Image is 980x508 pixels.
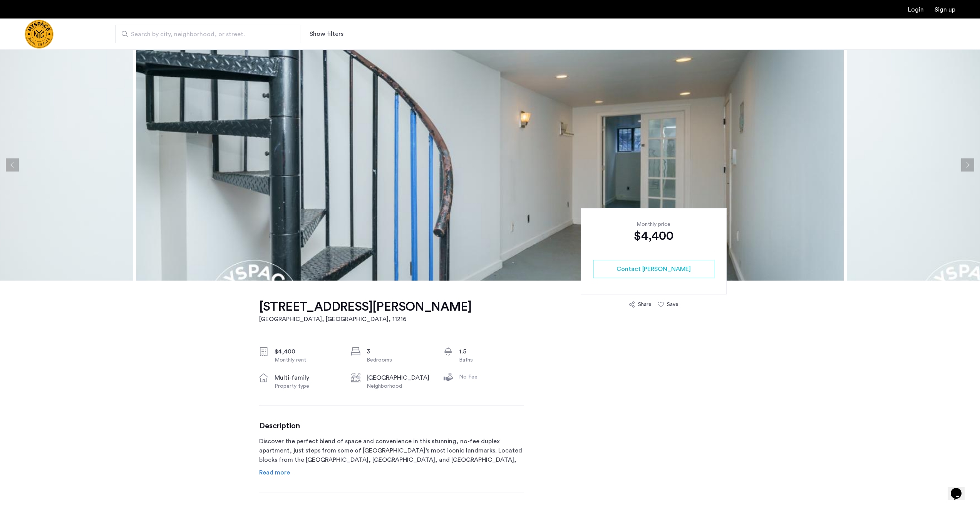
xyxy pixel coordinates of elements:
img: apartment [136,49,844,281]
div: Monthly price [593,220,714,228]
iframe: chat widget [948,477,972,500]
div: Property type [275,382,339,390]
button: Next apartment [961,158,974,172]
div: 3 [367,347,431,356]
button: Previous apartment [6,158,19,172]
img: logo [25,20,54,49]
p: Discover the perfect blend of space and convenience in this stunning, no-fee duplex apartment, ju... [259,437,524,464]
h2: [GEOGRAPHIC_DATA], [GEOGRAPHIC_DATA] , 11216 [259,315,472,324]
span: Read more [259,469,290,476]
a: Cazamio Logo [25,20,54,49]
span: Search by city, neighborhood, or street. [131,30,279,39]
div: Share [638,301,652,308]
div: Neighborhood [367,382,431,390]
div: $4,400 [275,347,339,356]
a: [STREET_ADDRESS][PERSON_NAME][GEOGRAPHIC_DATA], [GEOGRAPHIC_DATA], 11216 [259,299,472,324]
a: Login [908,7,924,13]
div: Monthly rent [275,356,339,364]
div: 1.5 [459,347,524,356]
button: button [593,260,714,278]
div: Baths [459,356,524,364]
span: Contact [PERSON_NAME] [616,264,691,274]
div: Bedrooms [367,356,431,364]
div: [GEOGRAPHIC_DATA] [367,373,431,382]
h3: Description [259,421,524,431]
a: Read info [259,468,290,477]
h1: [STREET_ADDRESS][PERSON_NAME] [259,299,472,315]
div: $4,400 [593,228,714,244]
div: No Fee [459,373,524,381]
div: multi-family [275,373,339,382]
a: Registration [935,7,955,13]
input: Apartment Search [116,25,300,43]
button: Show or hide filters [310,29,343,39]
div: Save [667,301,678,308]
